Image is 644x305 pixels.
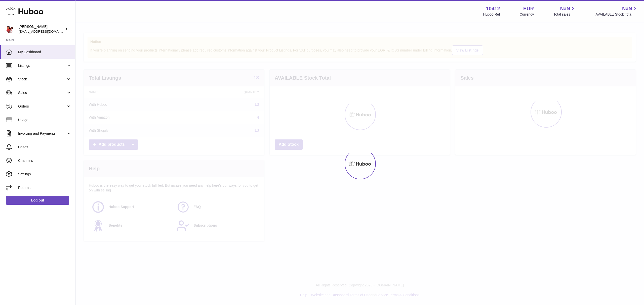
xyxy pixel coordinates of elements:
strong: EUR [523,5,534,12]
span: Channels [18,158,71,163]
span: Usage [18,118,71,122]
strong: 10412 [486,5,500,12]
div: Huboo Ref [483,12,500,17]
img: internalAdmin-10412@internal.huboo.com [6,25,14,33]
a: Log out [6,196,69,205]
a: NaN Total sales [553,5,576,17]
span: Total sales [553,12,576,17]
div: [PERSON_NAME] [19,24,64,34]
span: Invoicing and Payments [18,131,66,136]
span: Cases [18,145,71,149]
div: Currency [520,12,534,17]
span: Sales [18,90,66,95]
span: Stock [18,77,66,82]
span: NaN [560,5,570,12]
span: Settings [18,172,71,177]
span: AVAILABLE Stock Total [595,12,638,17]
a: NaN AVAILABLE Stock Total [595,5,638,17]
span: My Dashboard [18,50,71,55]
span: Returns [18,185,71,190]
span: [EMAIL_ADDRESS][DOMAIN_NAME] [19,29,74,33]
span: Orders [18,104,66,109]
span: Listings [18,63,66,68]
span: NaN [622,5,632,12]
